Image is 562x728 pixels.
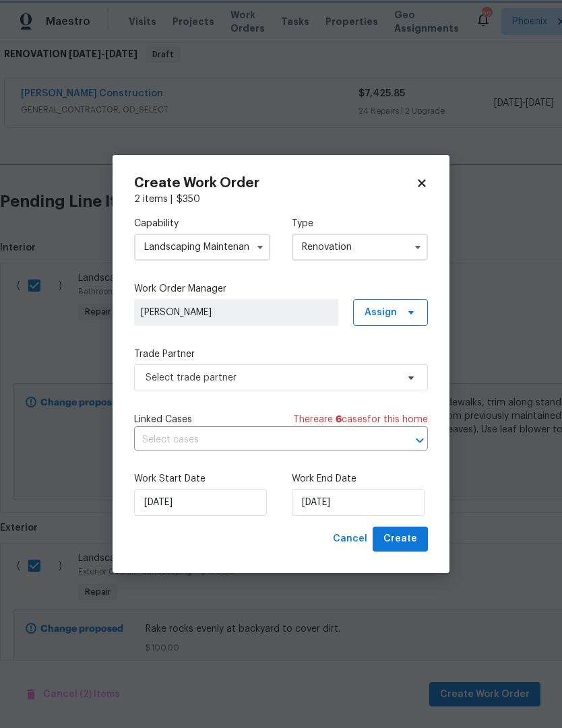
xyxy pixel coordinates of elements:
[293,413,428,426] span: There are case s for this home
[177,195,200,204] span: $ 350
[134,176,416,190] h2: Create Work Order
[134,217,270,230] label: Capability
[327,527,373,552] button: Cancel
[134,413,192,426] span: Linked Cases
[410,239,426,255] button: Show options
[383,531,417,548] span: Create
[134,193,428,206] div: 2 items |
[252,239,268,255] button: Show options
[134,430,390,451] input: Select cases
[336,415,342,424] span: 6
[134,348,428,361] label: Trade Partner
[292,489,425,516] input: M/D/YYYY
[373,527,428,552] button: Create
[134,472,270,486] label: Work Start Date
[292,234,428,261] input: Select...
[141,306,332,319] span: [PERSON_NAME]
[333,531,367,548] span: Cancel
[410,431,429,450] button: Open
[292,472,428,486] label: Work End Date
[134,234,270,261] input: Select...
[292,217,428,230] label: Type
[365,306,397,319] span: Assign
[134,282,428,296] label: Work Order Manager
[146,371,397,385] span: Select trade partner
[134,489,267,516] input: M/D/YYYY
